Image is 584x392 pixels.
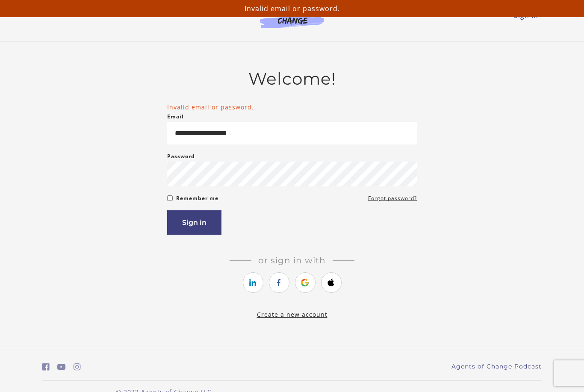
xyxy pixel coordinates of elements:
i: https://www.facebook.com/groups/aswbtestprep (Open in a new window) [42,363,50,371]
a: https://courses.thinkific.com/users/auth/apple?ss%5Breferral%5D=&ss%5Buser_return_to%5D=&ss%5Bvis... [321,272,342,293]
a: Forgot password? [368,193,417,203]
button: Sign in [167,210,221,235]
i: https://www.instagram.com/agentsofchangeprep/ (Open in a new window) [74,363,81,371]
label: Email [167,112,184,122]
i: https://www.youtube.com/c/AgentsofChangeTestPrepbyMeaganMitchell (Open in a new window) [57,363,66,371]
a: https://courses.thinkific.com/users/auth/facebook?ss%5Breferral%5D=&ss%5Buser_return_to%5D=&ss%5B... [269,272,289,293]
li: Invalid email or password. [167,103,417,112]
a: https://www.instagram.com/agentsofchangeprep/ (Open in a new window) [74,361,81,373]
p: Invalid email or password. [3,3,581,14]
a: Create a new account [257,310,327,318]
a: Agents of Change Podcast [451,362,542,371]
a: https://www.facebook.com/groups/aswbtestprep (Open in a new window) [42,361,50,373]
label: Password [167,151,195,162]
img: Agents of Change Logo [251,9,333,28]
a: https://courses.thinkific.com/users/auth/google?ss%5Breferral%5D=&ss%5Buser_return_to%5D=&ss%5Bvi... [295,272,316,293]
span: Or sign in with [251,255,333,265]
h2: Welcome! [167,69,417,89]
a: https://courses.thinkific.com/users/auth/linkedin?ss%5Breferral%5D=&ss%5Buser_return_to%5D=&ss%5B... [243,272,263,293]
a: https://www.youtube.com/c/AgentsofChangeTestPrepbyMeaganMitchell (Open in a new window) [57,361,66,373]
label: Remember me [176,193,218,203]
